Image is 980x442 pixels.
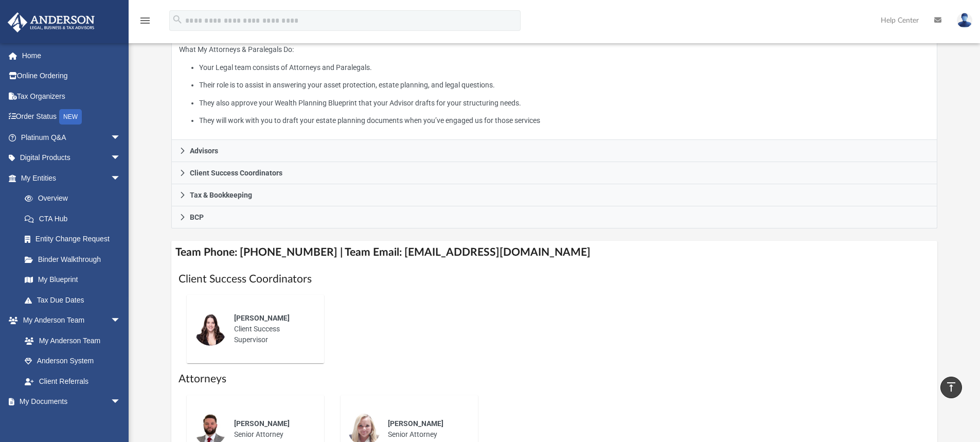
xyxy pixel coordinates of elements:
a: vertical_align_top [940,377,962,398]
a: BCP [171,206,938,228]
a: CTA Hub [14,208,136,229]
a: Client Referrals [14,371,131,392]
span: [PERSON_NAME] [388,419,443,428]
span: arrow_drop_down [111,168,131,189]
span: arrow_drop_down [111,310,131,331]
li: They also approve your Wealth Planning Blueprint that your Advisor drafts for your structuring ne... [199,97,930,110]
p: What My Attorneys & Paralegals Do: [179,43,930,127]
img: thumbnail [194,313,227,346]
span: Advisors [190,147,218,154]
h1: Attorneys [179,372,931,386]
a: Overview [14,188,136,209]
a: Advisors [171,140,938,162]
span: Client Success Coordinators [190,169,282,176]
span: arrow_drop_down [111,148,131,169]
a: Order StatusNEW [7,107,136,128]
a: Tax Due Dates [14,290,136,310]
div: Attorneys & Paralegals [171,36,938,140]
div: NEW [59,109,82,125]
a: Anderson System [14,351,131,372]
a: Entity Change Request [14,229,136,250]
a: Online Ordering [7,66,136,86]
i: vertical_align_top [945,381,957,393]
span: arrow_drop_down [111,127,131,148]
a: My Entitiesarrow_drop_down [7,168,136,188]
i: menu [139,14,151,27]
a: Tax & Bookkeeping [171,184,938,206]
a: My Anderson Team [14,330,126,351]
span: [PERSON_NAME] [234,419,290,428]
span: Tax & Bookkeeping [190,191,252,199]
a: My Anderson Teamarrow_drop_down [7,310,131,331]
a: Platinum Q&Aarrow_drop_down [7,127,136,148]
a: My Documentsarrow_drop_down [7,392,131,412]
a: Tax Organizers [7,86,136,107]
a: Binder Walkthrough [14,249,136,270]
a: menu [139,20,151,27]
a: Home [7,45,136,66]
li: Your Legal team consists of Attorneys and Paralegals. [199,61,930,74]
li: They will work with you to draft your estate planning documents when you’ve engaged us for those ... [199,114,930,127]
i: search [172,14,183,25]
div: Client Success Supervisor [227,306,317,352]
a: My Blueprint [14,270,131,290]
h1: Client Success Coordinators [179,272,931,287]
a: Client Success Coordinators [171,162,938,184]
a: Digital Productsarrow_drop_down [7,148,136,168]
img: User Pic [957,13,972,28]
li: Their role is to assist in answering your asset protection, estate planning, and legal questions. [199,79,930,92]
span: [PERSON_NAME] [234,314,290,322]
h4: Team Phone: [PHONE_NUMBER] | Team Email: [EMAIL_ADDRESS][DOMAIN_NAME] [171,241,938,264]
img: Anderson Advisors Platinum Portal [5,12,98,32]
span: arrow_drop_down [111,392,131,413]
span: BCP [190,214,204,221]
